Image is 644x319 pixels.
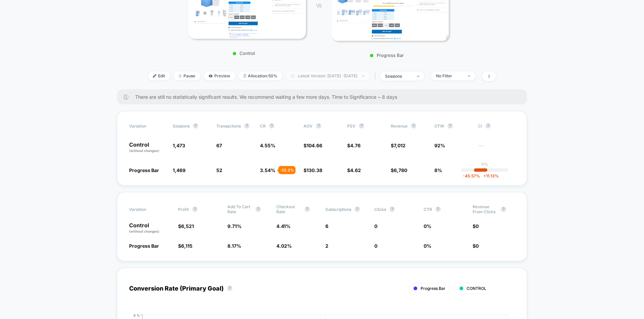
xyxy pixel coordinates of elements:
span: 0 [374,223,377,229]
img: calendar [291,74,294,78]
span: 130.38 [307,167,322,173]
span: Subscriptions [325,207,351,212]
span: PSV [347,124,356,129]
span: $ [391,143,406,148]
span: Revenue From Clicks [473,204,497,214]
p: | [484,167,485,172]
span: 7,012 [394,143,406,148]
span: Profit [178,207,189,212]
span: Allocation: 50% [238,71,282,80]
span: Progress Bar [421,286,445,291]
span: OTW [434,123,471,129]
p: Control [129,142,166,153]
span: 8.17 % [227,243,241,249]
span: 4.62 [350,167,361,173]
span: | [373,71,380,81]
span: 6,115 [181,243,193,249]
span: 3.54 % [260,167,275,173]
div: No Filter [436,73,463,78]
span: Clicks [374,207,386,212]
span: Add To Cart Rate [227,204,252,214]
button: ? [269,123,274,129]
div: sessions [385,74,412,79]
span: 2 [325,243,328,249]
span: 4.02 % [276,243,292,249]
img: end [417,76,419,77]
button: ? [485,123,491,129]
button: ? [501,207,506,212]
span: CI [478,123,515,129]
button: ? [316,123,321,129]
button: ? [447,123,453,129]
button: ? [355,207,360,212]
span: Progress Bar [129,243,159,249]
span: CR [260,124,266,129]
span: 0 [374,243,377,249]
span: 92% [434,143,445,148]
span: 104.66 [307,143,322,148]
span: Edit [148,71,170,80]
span: 8% [434,167,442,173]
span: $ [473,223,479,229]
img: edit [153,74,156,78]
button: ? [305,207,310,212]
span: $ [178,243,193,249]
tspan: 8 % [133,313,140,317]
img: end [362,75,365,77]
span: 0 % [424,223,431,229]
span: 4.55 % [260,143,275,148]
span: 4.76 [350,143,361,148]
span: 6 [325,223,328,229]
span: 1,473 [173,143,185,148]
p: 0% [481,162,488,167]
span: Latest Version: [DATE] - [DATE] [286,71,370,80]
span: Variation [129,123,166,129]
span: 0 % [424,243,431,249]
div: - 22.2 % [278,166,296,174]
button: ? [256,207,261,212]
img: end [468,75,470,77]
span: Preview [204,71,235,80]
span: (without changes) [129,149,159,153]
span: $ [304,167,322,173]
span: 6,521 [181,223,194,229]
span: There are still no statistically significant results. We recommend waiting a few more days . Time... [135,94,514,100]
span: 9.71 % [227,223,241,229]
button: ? [244,123,250,129]
button: ? [389,207,395,212]
span: Checkout Rate [276,204,301,214]
span: 4.41 % [276,223,290,229]
p: Progress Bar [328,53,445,58]
span: 6,780 [394,167,407,173]
span: 1,469 [173,167,185,173]
span: Transactions [216,124,241,129]
button: ? [359,123,364,129]
span: Pause [173,71,200,80]
span: 11.13 % [480,173,499,178]
span: VS [316,3,321,8]
span: AOV [304,124,313,129]
p: Control [129,223,171,234]
p: Control [185,51,303,56]
span: $ [347,167,361,173]
span: + [483,173,486,178]
button: ? [192,207,198,212]
span: Sessions [173,124,190,129]
span: CTR [424,207,432,212]
span: Progress Bar [129,167,159,173]
button: ? [435,207,441,212]
button: ? [193,123,198,129]
button: ? [411,123,416,129]
span: $ [304,143,322,148]
span: $ [391,167,407,173]
img: rebalance [244,74,246,78]
span: (without changes) [129,229,159,233]
span: -45.57 % [463,173,480,178]
img: end [178,74,182,78]
span: 67 [216,143,222,148]
span: 0 [476,223,479,229]
span: $ [347,143,361,148]
span: Variation [129,204,166,214]
span: $ [178,223,194,229]
span: Revenue [391,124,408,129]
